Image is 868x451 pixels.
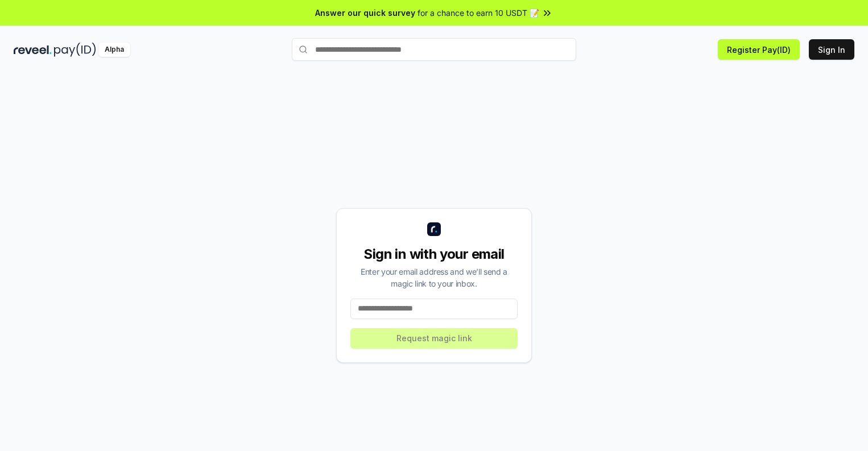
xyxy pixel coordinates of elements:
span: Answer our quick survey [315,7,415,19]
div: Sign in with your email [350,245,518,263]
img: pay_id [54,43,96,57]
button: Register Pay(ID) [718,39,800,60]
img: reveel_dark [14,43,52,57]
span: for a chance to earn 10 USDT 📝 [418,7,539,19]
button: Sign In [809,39,854,60]
div: Enter your email address and we’ll send a magic link to your inbox. [350,266,518,289]
img: logo_small [427,222,441,236]
div: Alpha [98,43,130,57]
